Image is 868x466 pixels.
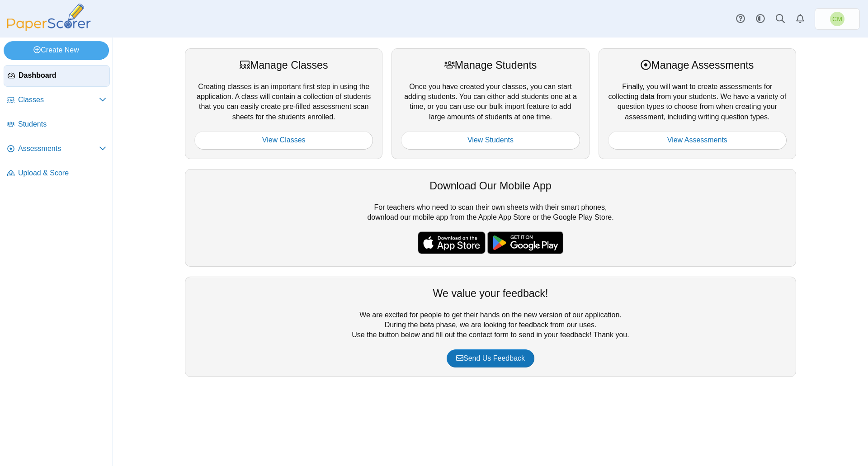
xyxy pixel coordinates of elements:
a: Dashboard [4,65,110,87]
span: Send Us Feedback [456,354,525,362]
img: PaperScorer [4,4,94,31]
img: google-play-badge.png [487,231,563,254]
a: View Classes [194,131,373,149]
a: Assessments [4,138,110,160]
div: Creating classes is an important first step in using the application. A class will contain a coll... [185,48,382,159]
div: Once you have created your classes, you can start adding students. You can either add students on... [392,48,589,159]
div: Download Our Mobile App [194,179,787,193]
a: View Assessments [608,131,787,149]
a: Create New [4,41,109,59]
div: We are excited for people to get their hands on the new version of our application. During the be... [185,277,796,377]
a: Students [4,114,110,136]
div: We value your feedback! [194,286,787,301]
img: apple-store-badge.svg [418,231,486,254]
span: Assessments [18,144,99,154]
a: Alerts [790,9,810,29]
div: Finally, you will want to create assessments for collecting data from your students. We have a va... [599,48,796,159]
a: Upload & Score [4,163,110,184]
span: Christine Munzer [832,16,842,22]
span: Students [18,119,106,129]
span: Upload & Score [18,168,106,178]
div: Manage Students [401,58,580,72]
span: Christine Munzer [830,12,844,26]
a: View Students [401,131,580,149]
div: Manage Assessments [608,58,787,72]
span: Dashboard [19,71,106,80]
a: Classes [4,89,110,111]
a: Send Us Feedback [447,349,534,367]
span: Classes [18,95,99,105]
a: Christine Munzer [815,8,860,30]
div: Manage Classes [194,58,373,72]
a: PaperScorer [4,25,94,33]
div: For teachers who need to scan their own sheets with their smart phones, download our mobile app f... [185,169,796,267]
